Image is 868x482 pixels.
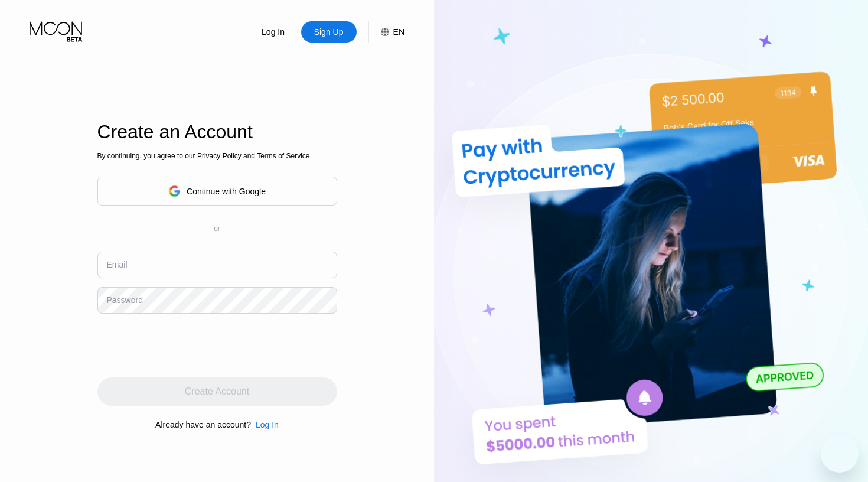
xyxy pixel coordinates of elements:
[256,420,279,429] div: Log In
[97,152,337,160] div: By continuing, you agree to our
[197,152,242,160] span: Privacy Policy
[393,27,404,37] div: EN
[260,26,286,38] div: Log In
[246,21,301,43] div: Log In
[214,224,220,233] div: or
[251,420,279,429] div: Log In
[155,420,251,429] div: Already have an account?
[107,260,128,269] div: Email
[257,152,309,160] span: Terms of Service
[97,177,337,206] div: Continue with Google
[301,21,357,43] div: Sign Up
[242,152,257,160] span: and
[368,21,404,43] div: EN
[107,295,143,305] div: Password
[821,435,859,473] iframe: Knap til at åbne messaging-vindue
[313,26,345,38] div: Sign Up
[97,323,277,369] iframe: reCAPTCHA
[97,121,337,143] div: Create an Account
[187,187,266,196] div: Continue with Google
